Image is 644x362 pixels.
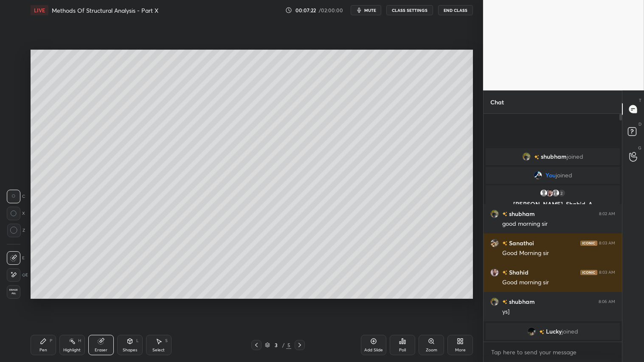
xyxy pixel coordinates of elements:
div: / [282,342,284,348]
div: Good Morning sir [502,249,615,258]
div: 8:02 AM [599,211,615,216]
h6: shubham [507,297,535,306]
span: mute [364,7,376,13]
div: Z [7,224,25,237]
div: 8:06 AM [599,299,615,304]
div: 8:03 AM [599,241,615,246]
img: no-rating-badge.077c3623.svg [502,212,507,216]
span: Erase all [7,289,20,295]
p: T [639,97,641,104]
span: joined [555,172,572,179]
div: C [7,190,25,203]
button: mute [351,5,381,15]
h6: Sanathoi [507,239,534,247]
div: E [7,251,25,265]
div: Zoom [426,348,437,352]
img: b2b929bb3ee94a3c9d113740ffa956c2.jpg [490,297,499,306]
h4: Methods Of Structural Analysis - Part X [52,6,158,14]
div: LIVE [31,5,48,15]
span: joined [562,328,578,335]
div: ys] [502,308,615,316]
div: 8:03 AM [599,270,615,275]
span: shubham [541,153,567,160]
div: E [7,268,28,282]
img: bb0fa125db344831bf5d12566d8c4e6c.jpg [533,171,542,180]
button: CLASS SETTINGS [386,5,433,15]
div: good morning sir [502,220,615,228]
div: More [455,348,466,352]
div: 2 [557,189,566,197]
img: no-rating-badge.077c3623.svg [539,330,544,334]
div: L [136,339,139,343]
span: You [545,172,555,179]
div: S [165,339,168,343]
img: b2b929bb3ee94a3c9d113740ffa956c2.jpg [490,210,499,218]
div: Eraser [95,348,107,352]
img: default.png [540,189,548,197]
button: End Class [438,5,473,15]
img: no-rating-badge.077c3623.svg [534,155,539,160]
p: D [638,121,641,127]
div: 3 [272,342,280,348]
img: b2b929bb3ee94a3c9d113740ffa956c2.jpg [522,152,531,161]
img: f797f6935af34d10bc65ede87a67320f.jpg [490,268,499,277]
img: no-rating-badge.077c3623.svg [502,270,507,275]
img: iconic-dark.1390631f.png [580,270,597,275]
div: grid [484,146,622,342]
img: no-rating-badge.077c3623.svg [502,300,507,304]
img: 6b0757e795764d8d9bf1b4b6d578f8d6.jpg [490,239,499,247]
div: Pen [39,348,47,352]
div: Highlight [63,348,81,352]
p: G [638,145,641,151]
div: H [78,339,81,343]
span: joined [567,153,583,160]
img: iconic-dark.1390631f.png [580,241,597,246]
div: Add Slide [364,348,383,352]
img: f797f6935af34d10bc65ede87a67320f.jpg [546,189,554,197]
div: Shapes [123,348,137,352]
p: Chat [484,91,511,113]
span: Lucky [546,328,562,335]
img: default.png [551,189,560,197]
div: 5 [286,341,291,349]
img: eb95561942aa43a985fda892940c6800.jpg [527,327,536,336]
h6: Shahid [507,268,529,277]
img: no-rating-badge.077c3623.svg [502,241,507,246]
div: X [7,207,25,220]
div: Good morning sir [502,278,615,287]
p: [PERSON_NAME], Shahid, A [491,201,615,208]
div: Select [152,348,165,352]
div: P [50,339,52,343]
div: Poll [399,348,406,352]
h6: shubham [507,209,535,218]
